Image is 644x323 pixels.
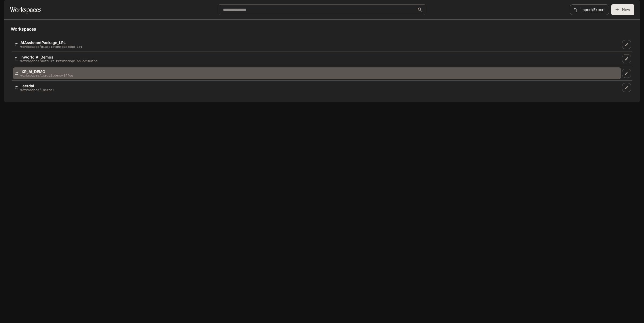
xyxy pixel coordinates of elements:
[11,26,633,32] h5: Workspaces
[20,84,54,88] p: Laerdal
[20,88,54,92] p: workspaces/laerdal
[570,4,609,15] button: Import/Export
[20,59,97,63] p: workspaces/default-2kfwddomqklb30o3i5uiha
[622,83,631,92] a: Edit workspace
[20,55,97,59] p: Inworld AI Demos
[622,40,631,49] a: Edit workspace
[13,53,621,65] a: Inworld AI Demosworkspaces/default-2kfwddomqklb30o3i5uiha
[622,69,631,78] a: Edit workspace
[20,74,73,77] p: workspaces/ixr_ai_demo-i4fqq
[20,45,82,48] p: workspaces/aiassistantpackage_lrl
[13,82,621,94] a: Laerdalworkspaces/laerdal
[20,70,73,74] p: IXR_AI_DEMO
[622,54,631,63] a: Edit workspace
[13,67,621,79] a: IXR_AI_DEMOworkspaces/ixr_ai_demo-i4fqq
[611,4,634,15] button: Create workspace
[20,41,82,45] p: AIAssistantPackage_LRL
[10,4,41,15] h1: Workspaces
[13,38,621,50] a: AIAssistantPackage_LRLworkspaces/aiassistantpackage_lrl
